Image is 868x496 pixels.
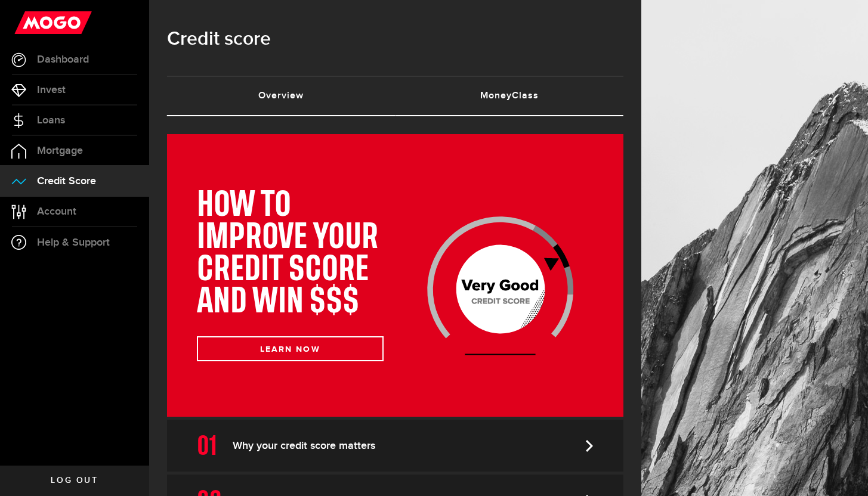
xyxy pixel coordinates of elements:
span: Account [37,206,76,217]
button: LEARN NOW [197,336,384,361]
button: Open LiveChat chat widget [10,5,45,41]
span: Invest [37,85,66,95]
span: Help & Support [37,237,110,248]
span: Credit Score [37,176,96,187]
a: MoneyClass [396,77,624,115]
span: Loans [37,115,65,126]
span: Dashboard [37,54,89,65]
h1: HOW TO IMPROVE YOUR CREDIT SCORE AND WIN $$$ [197,190,384,318]
span: Mortgage [37,145,83,156]
a: Overview [167,77,396,115]
h1: Credit score [167,24,623,55]
a: Why your credit score matters [167,420,623,472]
span: Log out [51,476,98,485]
ul: Tabs Navigation [167,76,623,116]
